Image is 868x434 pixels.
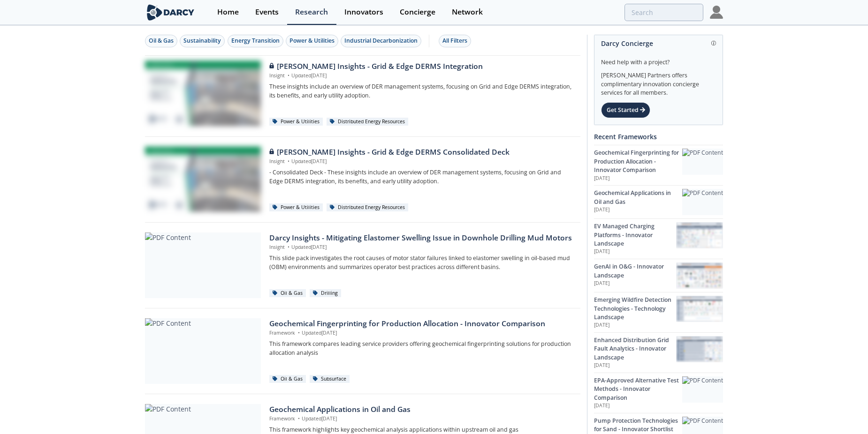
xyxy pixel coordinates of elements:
[344,8,383,16] div: Innovators
[269,426,574,434] p: This framework highlights key geochemical analysis applications within upstream oil and gas
[145,35,177,47] button: Oil & Gas
[295,8,328,16] div: Research
[286,72,291,79] span: •
[594,259,723,292] a: GenAI in O&G - Innovator Landscape [DATE] GenAI in O&G - Innovator Landscape preview
[255,8,279,16] div: Events
[269,232,574,244] div: Darcy Insights - Mitigating Elastomer Swelling Issue in Downhole Drilling Mud Motors
[269,289,306,298] div: Oil & Gas
[269,375,306,383] div: Oil & Gas
[601,52,716,67] div: Need help with a project?
[594,206,682,214] p: [DATE]
[269,203,323,212] div: Power & Utilities
[442,37,467,45] div: All Filters
[594,185,723,218] a: Geochemical Applications in Oil and Gas [DATE] PDF Content
[594,218,723,259] a: EV Managed Charging Platforms - Innovator Landscape [DATE] EV Managed Charging Platforms - Innova...
[228,35,283,47] button: Energy Transition
[601,35,716,52] div: Darcy Concierge
[217,8,239,16] div: Home
[269,404,574,415] div: Geochemical Applications in Oil and Gas
[297,329,302,336] span: •
[601,102,650,118] div: Get Started
[269,244,574,251] p: Insight Updated [DATE]
[594,189,682,206] div: Geochemical Applications in Oil and Gas
[594,296,676,322] div: Emerging Wildfire Detection Technologies - Technology Landscape
[452,8,483,16] div: Network
[327,203,409,212] div: Distributed Energy Resources
[327,118,409,126] div: Distributed Energy Resources
[145,61,580,127] a: Darcy Insights - Grid & Edge DERMS Integration preview [PERSON_NAME] Insights - Grid & Edge DERMS...
[269,147,574,158] div: [PERSON_NAME] Insights - Grid & Edge DERMS Consolidated Deck
[269,415,574,423] p: Framework Updated [DATE]
[231,37,280,45] div: Energy Transition
[145,232,580,298] a: PDF Content Darcy Insights - Mitigating Elastomer Swelling Issue in Downhole Drilling Mud Motors ...
[594,280,676,287] p: [DATE]
[594,128,723,145] div: Recent Frameworks
[310,289,342,298] div: Drilling
[594,332,723,373] a: Enhanced Distribution Grid Fault Analytics - Innovator Landscape [DATE] Enhanced Distribution Gri...
[829,397,859,425] iframe: chat widget
[594,175,682,182] p: [DATE]
[400,8,435,16] div: Concierge
[269,82,574,100] p: These insights include an overview of DER management systems, focusing on Grid and Edge DERMS int...
[269,72,574,80] p: Insight Updated [DATE]
[341,35,421,47] button: Industrial Decarbonization
[594,362,676,369] p: [DATE]
[286,35,338,47] button: Power & Utilities
[594,376,682,402] div: EPA-Approved Alternative Test Methods - Innovator Comparison
[344,37,418,45] div: Industrial Decarbonization
[145,318,580,384] a: PDF Content Geochemical Fingerprinting for Production Allocation - Innovator Comparison Framework...
[183,37,221,45] div: Sustainability
[711,41,716,46] img: information.svg
[594,417,682,434] div: Pump Protection Technologies for Sand - Innovator Shortlist
[594,373,723,413] a: EPA-Approved Alternative Test Methods - Innovator Comparison [DATE] PDF Content
[149,37,174,45] div: Oil & Gas
[297,415,302,422] span: •
[269,329,574,337] p: Framework Updated [DATE]
[439,35,471,47] button: All Filters
[269,168,574,186] p: - Consolidated Deck - These insights include an overview of DER management systems, focusing on G...
[594,248,676,255] p: [DATE]
[269,340,574,357] p: This framework compares leading service providers offering geochemical fingerprinting solutions f...
[269,318,574,329] div: Geochemical Fingerprinting for Production Allocation - Innovator Comparison
[269,254,574,271] p: This slide pack investigates the root causes of motor stator failures linked to elastomer swellin...
[310,375,350,383] div: Subsurface
[286,244,291,250] span: •
[269,118,323,126] div: Power & Utilities
[594,322,676,329] p: [DATE]
[594,262,676,280] div: GenAI in O&G - Innovator Landscape
[710,6,723,19] img: Profile
[594,145,723,185] a: Geochemical Fingerprinting for Production Allocation - Innovator Comparison [DATE] PDF Content
[269,158,574,165] p: Insight Updated [DATE]
[594,222,676,248] div: EV Managed Charging Platforms - Innovator Landscape
[269,61,574,72] div: [PERSON_NAME] Insights - Grid & Edge DERMS Integration
[594,149,682,174] div: Geochemical Fingerprinting for Production Allocation - Innovator Comparison
[180,35,225,47] button: Sustainability
[145,4,196,21] img: logo-wide.svg
[594,402,682,410] p: [DATE]
[594,292,723,332] a: Emerging Wildfire Detection Technologies - Technology Landscape [DATE] Emerging Wildfire Detectio...
[289,37,335,45] div: Power & Utilities
[601,67,716,97] div: [PERSON_NAME] Partners offers complimentary innovation concierge services for all members.
[594,336,676,362] div: Enhanced Distribution Grid Fault Analytics - Innovator Landscape
[624,4,703,21] input: Advanced Search
[145,147,580,212] a: Darcy Insights - Grid & Edge DERMS Consolidated Deck preview [PERSON_NAME] Insights - Grid & Edge...
[286,158,291,165] span: •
